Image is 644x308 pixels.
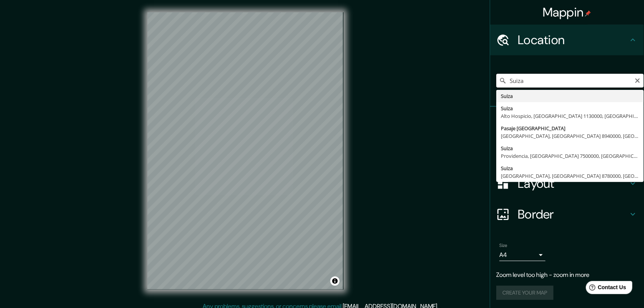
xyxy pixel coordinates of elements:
button: Clear [635,76,641,84]
div: Location [490,25,644,55]
label: Size [500,242,508,249]
div: A4 [500,249,546,261]
div: Suiza [501,144,639,152]
div: Alto Hospicio, [GEOGRAPHIC_DATA] 1130000, [GEOGRAPHIC_DATA] [501,112,639,120]
div: Suiza [501,104,639,112]
h4: Location [518,32,629,48]
div: Pasaje [GEOGRAPHIC_DATA] [501,124,639,132]
div: [GEOGRAPHIC_DATA], [GEOGRAPHIC_DATA] 8940000, [GEOGRAPHIC_DATA] [501,132,639,140]
div: Providencia, [GEOGRAPHIC_DATA] 7500000, [GEOGRAPHIC_DATA] [501,152,639,160]
div: Pins [490,107,644,137]
div: Style [490,137,644,168]
p: Zoom level too high - zoom in more [497,270,638,280]
div: Suiza [501,164,639,172]
h4: Layout [518,176,629,191]
button: Toggle attribution [330,277,340,286]
iframe: Help widget launcher [576,278,636,300]
input: Pick your city or area [497,74,644,88]
div: [GEOGRAPHIC_DATA], [GEOGRAPHIC_DATA] 8780000, [GEOGRAPHIC_DATA] [501,172,639,180]
img: pin-icon.png [585,10,591,17]
div: Suiza [501,92,639,100]
h4: Mappin [543,5,592,20]
canvas: Map [147,12,343,290]
h4: Border [518,207,629,222]
div: Layout [490,168,644,199]
div: Border [490,199,644,230]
